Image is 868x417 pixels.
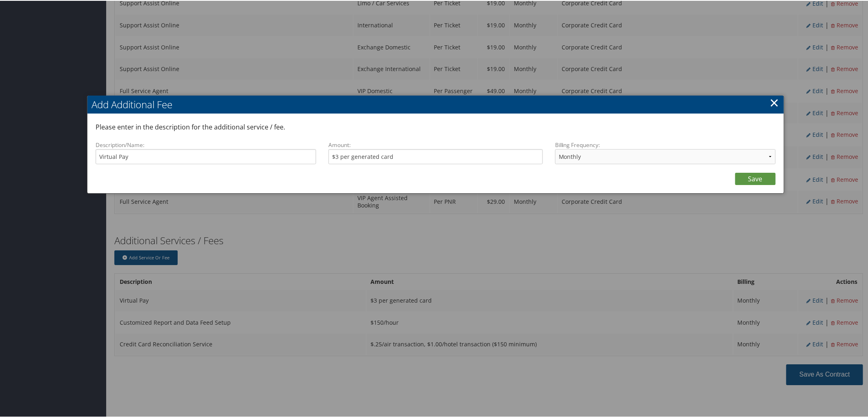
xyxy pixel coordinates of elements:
label: Amount: [328,140,543,148]
label: Billing Frequency: [555,140,776,148]
label: Description/Name: [96,140,316,148]
a: Save [735,172,776,184]
a: × [770,94,779,110]
p: Please enter in the description for the additional service / fee. [96,121,429,132]
h2: Add Additional Fee [87,95,783,113]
